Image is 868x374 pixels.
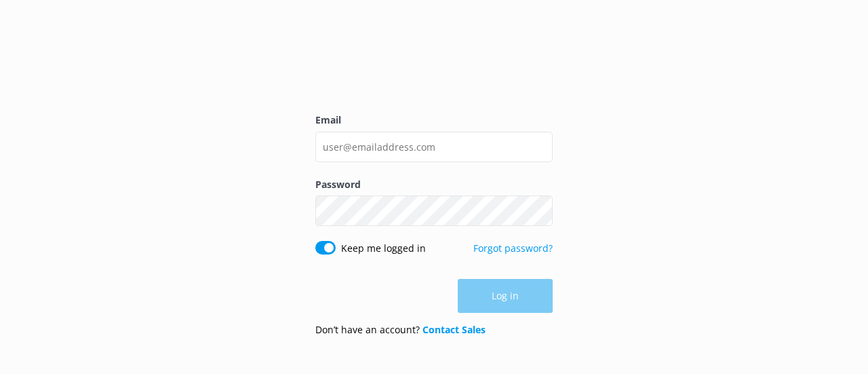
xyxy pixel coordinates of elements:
[315,322,486,337] p: Don’t have an account?
[341,241,426,256] label: Keep me logged in
[315,113,553,128] label: Email
[315,132,553,162] input: user@emailaddress.com
[473,242,553,255] a: Forgot password?
[315,177,553,192] label: Password
[526,198,553,225] button: Show password
[422,323,486,336] a: Contact Sales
